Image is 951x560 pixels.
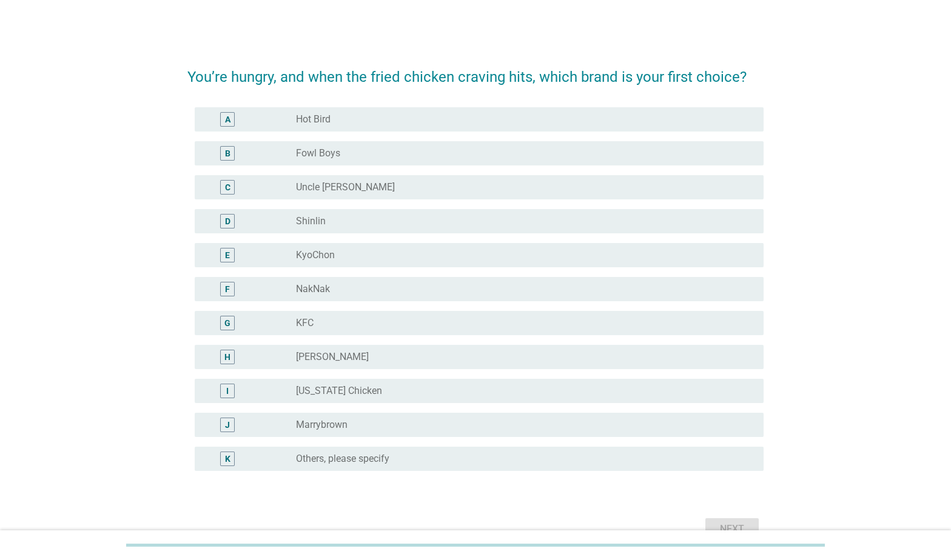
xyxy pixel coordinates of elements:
[224,316,230,329] div: G
[296,351,369,363] label: [PERSON_NAME]
[296,215,326,227] label: Shinlin
[296,283,330,295] label: NakNak
[296,147,340,159] label: Fowl Boys
[225,452,230,465] div: K
[225,248,230,261] div: E
[296,385,382,397] label: [US_STATE] Chicken
[225,147,230,159] div: B
[225,282,230,295] div: F
[224,350,230,363] div: H
[225,181,230,193] div: C
[296,113,331,125] label: Hot Bird
[225,113,230,125] div: A
[296,181,395,193] label: Uncle [PERSON_NAME]
[226,384,229,397] div: I
[225,418,230,431] div: J
[296,317,314,329] label: KFC
[296,249,335,261] label: KyoChon
[187,54,763,88] h2: You’re hungry, and when the fried chicken craving hits, which brand is your first choice?
[296,453,389,465] label: Others, please specify
[296,419,348,431] label: Marrybrown
[225,215,230,227] div: D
